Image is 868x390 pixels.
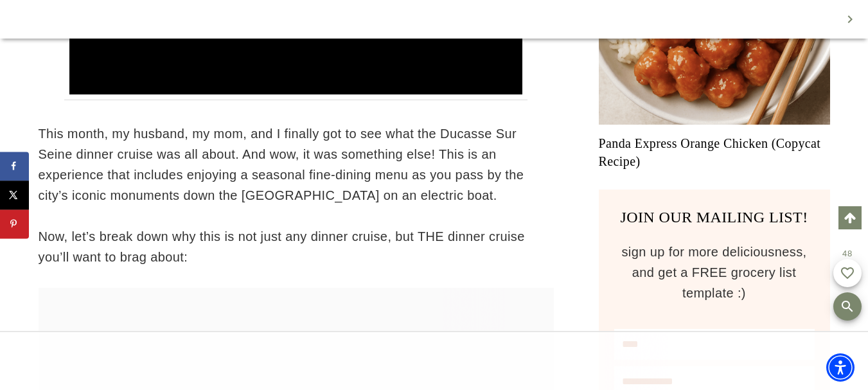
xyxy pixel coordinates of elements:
p: This month, my husband, my mom, and I finally got to see what the Ducasse Sur Seine dinner cruise... [39,123,554,206]
p: Now, let’s break down why this is not just any dinner cruise, but THE dinner cruise you’ll want t... [39,226,554,267]
iframe: Advertisement [200,332,668,390]
h3: JOIN OUR MAILING LIST! [614,206,815,229]
p: sign up for more deliciousness, and get a FREE grocery list template :) [614,242,815,303]
a: Panda Express Orange Chicken (Copycat Recipe) [599,134,830,170]
a: Scroll to top [838,206,862,229]
div: Accessibility Menu [826,353,855,382]
iframe: Advertisement [39,288,506,346]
